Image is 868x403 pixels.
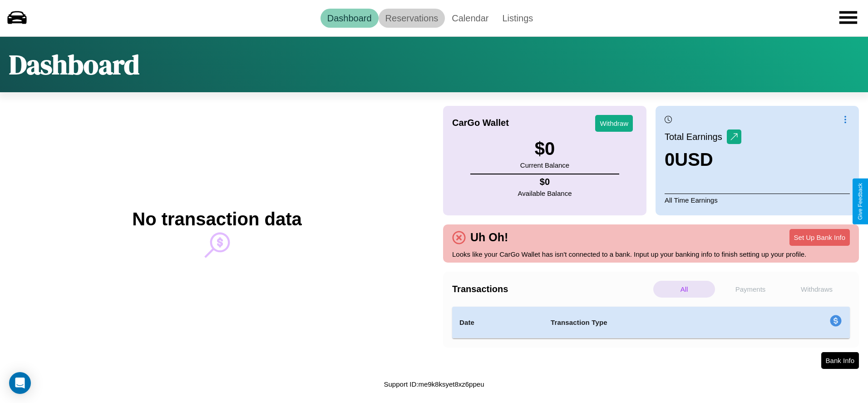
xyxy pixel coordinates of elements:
h4: $ 0 [518,177,572,187]
p: Payments [720,281,781,298]
a: Calendar [445,9,495,28]
p: Support ID: me9k8ksyet8xz6ppeu [384,378,484,390]
p: Total Earnings [665,129,727,145]
p: Looks like your CarGo Wallet has isn't connected to a bank. Input up your banking info to finish ... [452,248,850,260]
p: All Time Earnings [665,194,850,206]
a: Listings [495,9,540,28]
button: Bank Info [821,352,859,369]
h4: CarGo Wallet [452,118,509,128]
h3: 0 USD [665,149,741,170]
p: Withdraws [786,281,848,298]
h4: Transaction Type [551,317,756,328]
a: Dashboard [321,9,379,28]
h1: Dashboard [9,46,139,83]
p: All [653,281,715,298]
p: Current Balance [520,159,569,171]
button: Withdraw [595,115,633,132]
a: Reservations [379,9,445,28]
h3: $ 0 [520,139,569,159]
div: Open Intercom Messenger [9,372,31,394]
button: Set Up Bank Info [789,229,850,246]
h4: Transactions [452,284,651,294]
h4: Uh Oh! [466,231,513,244]
div: Give Feedback [857,183,863,220]
h2: No transaction data [132,209,301,229]
h4: Date [459,317,536,328]
table: simple table [452,307,850,338]
p: Available Balance [518,187,572,199]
